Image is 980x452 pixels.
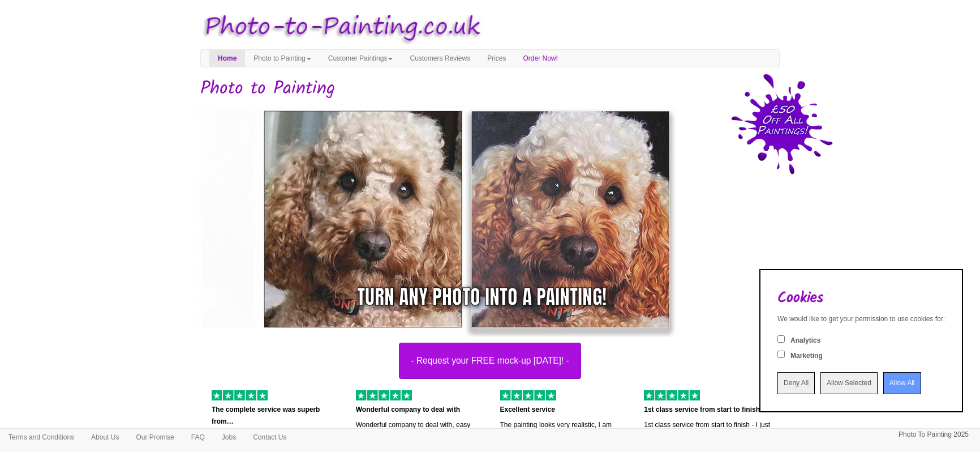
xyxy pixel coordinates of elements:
a: Customer Paintings [320,50,402,67]
button: - Request your FREE mock-up [DATE]! - [399,343,581,379]
a: Jobs [213,429,244,446]
a: Order Now! [515,50,566,67]
p: The complete service was superb from… [212,404,339,428]
img: Photo to Painting [195,6,484,49]
p: Excellent service [500,404,627,416]
a: Contact Us [244,429,295,446]
img: 50 pound price drop [731,74,833,174]
a: Customers Reviews [401,50,479,67]
a: About Us [83,429,127,446]
img: Oil painting of a dog [192,101,616,337]
a: Prices [479,50,514,67]
div: Turn any photo into a painting! [357,283,607,312]
img: 5 of out 5 stars [212,390,268,400]
p: 1st class service from start to finish… [644,404,771,416]
img: 5 of out 5 stars [644,390,700,400]
a: Photo to Painting [245,50,319,67]
img: 5 of out 5 stars [356,390,412,400]
img: monty-small.jpg [255,101,679,337]
p: Wonderful company to deal with [356,404,483,416]
p: Photo To Painting 2025 [899,429,969,441]
input: Deny All [777,372,815,394]
h2: Cookies [777,290,945,306]
a: Home [209,50,245,67]
div: We would like to get your permission to use cookies for: [777,314,945,324]
input: Allow Selected [820,372,878,394]
label: Analytics [790,336,820,346]
input: Allow All [883,372,921,394]
a: Our Promise [127,429,182,446]
img: 5 of out 5 stars [500,390,556,400]
label: Marketing [790,351,823,361]
a: FAQ [183,429,213,446]
h1: Photo to Painting [200,79,780,99]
